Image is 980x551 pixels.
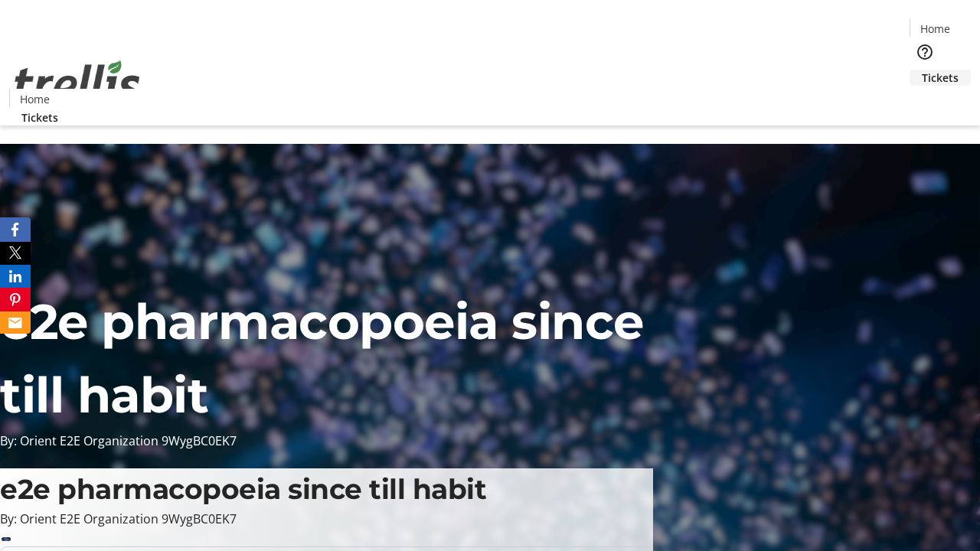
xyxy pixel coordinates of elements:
a: Tickets [910,70,971,86]
span: Tickets [21,109,58,126]
button: Cart [910,86,940,116]
a: Tickets [9,109,70,126]
a: Home [910,21,959,37]
span: Home [20,91,50,107]
button: Help [910,37,940,67]
span: Home [920,21,950,37]
img: Orient E2E Organization 9WygBC0EK7's Logo [9,44,145,120]
a: Home [10,91,59,107]
span: Tickets [922,70,959,86]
